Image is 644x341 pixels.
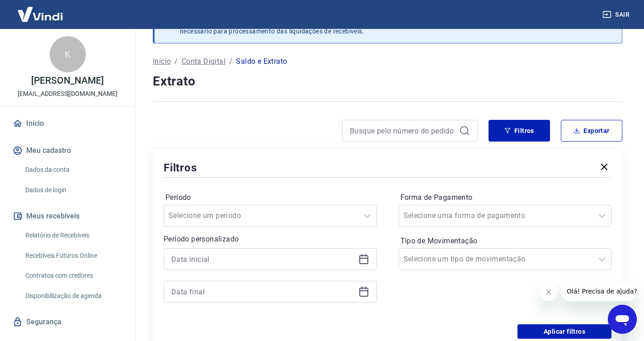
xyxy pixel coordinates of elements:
h4: Extrato [153,72,622,90]
button: Sair [601,6,633,23]
label: Período [165,192,375,203]
button: Exportar [561,120,622,142]
label: Tipo de Movimentação [400,236,610,246]
a: Segurança [11,312,124,332]
button: Meu cadastro [11,141,124,161]
iframe: Close message [540,283,558,301]
p: / [174,56,178,67]
a: Conta Digital [182,56,226,67]
a: Dados de login [22,181,124,199]
p: [PERSON_NAME] [31,76,103,85]
button: Filtros [489,120,550,142]
a: Início [153,56,171,67]
p: [EMAIL_ADDRESS][DOMAIN_NAME] [18,89,118,99]
input: Data final [171,285,355,298]
input: Data inicial [171,252,355,266]
iframe: Message from company [561,281,637,301]
iframe: Button to launch messaging window [608,305,637,334]
a: Disponibilização de agenda [22,287,124,305]
a: Recebíveis Futuros Online [22,246,124,265]
p: / [229,56,232,67]
p: Período personalizado [164,234,377,245]
a: Dados da conta [22,161,124,179]
label: Forma de Pagamento [400,192,610,203]
input: Busque pelo número do pedido [350,124,456,137]
p: Saldo e Extrato [236,56,287,67]
a: Contratos com credores [22,266,124,285]
a: Início [11,114,124,133]
span: Olá! Precisa de ajuda? [5,6,76,14]
div: K [50,36,86,72]
h5: Filtros [164,161,197,175]
a: Relatório de Recebíveis [22,226,124,245]
img: Vindi [11,0,70,28]
button: Aplicar filtros [517,324,611,339]
button: Meus recebíveis [11,206,124,226]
